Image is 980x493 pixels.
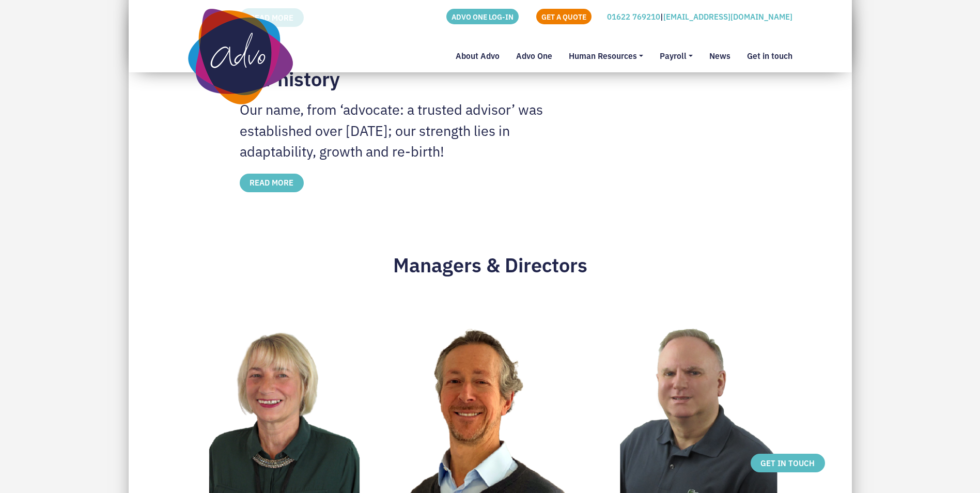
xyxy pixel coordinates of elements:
img: Advo One [188,9,293,104]
a: Advo One [508,45,561,72]
a: [EMAIL_ADDRESS][DOMAIN_NAME] [663,11,792,22]
a: Human Resources [561,45,651,72]
h2: Managers & Directors [129,252,852,276]
a: News [701,45,739,72]
a: Get in touch [739,45,792,72]
a: 01622 769210 [607,11,660,22]
a: Payroll [651,45,701,72]
a: GET A QUOTE [536,9,592,24]
a: GET IN TOUCH [751,454,825,472]
a: About Advo [447,45,508,72]
p: Our name, from ‘advocate: a trusted advisor’ was established over [DATE]; our strength lies in ad... [240,98,586,161]
p: | [607,11,792,23]
label: READ MORE [240,174,304,192]
a: ADVO ONE LOG-IN [446,9,519,24]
